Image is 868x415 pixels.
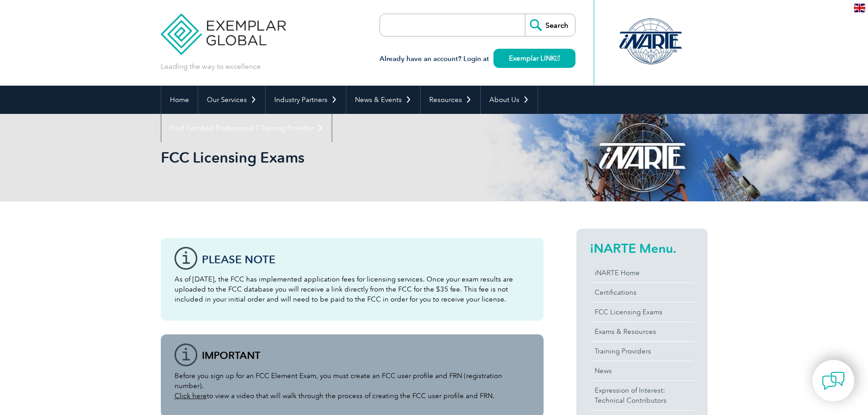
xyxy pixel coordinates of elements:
[346,86,420,114] a: News & Events
[555,56,560,61] img: open_square.png
[161,150,544,165] h2: FCC Licensing Exams
[161,61,261,72] p: Leading the way to excellence
[481,86,538,114] a: About Us
[590,302,694,322] a: FCC Licensing Exams
[198,86,265,114] a: Our Services
[161,114,332,142] a: Find Certified Professional / Training Provider
[590,322,694,341] a: Exams & Resources
[822,369,845,392] img: contact-chat.png
[266,86,346,114] a: Industry Partners
[175,371,530,401] p: Before you sign up for an FCC Element Exam, you must create an FCC user profile and FRN (registra...
[854,4,865,12] img: en
[590,342,694,361] a: Training Providers
[161,86,198,114] a: Home
[590,241,694,256] h2: iNARTE Menu.
[202,254,530,265] h3: Please note
[421,86,480,114] a: Resources
[175,392,207,400] a: Click here
[590,361,694,380] a: News
[380,53,575,65] h3: Already have an account? Login at
[590,283,694,302] a: Certifications
[590,263,694,282] a: iNARTE Home
[493,49,575,68] a: Exemplar LINK
[525,14,575,36] input: Search
[590,381,694,410] a: Expression of Interest:Technical Contributors
[175,274,530,304] p: As of [DATE], the FCC has implemented application fees for licensing services. Once your exam res...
